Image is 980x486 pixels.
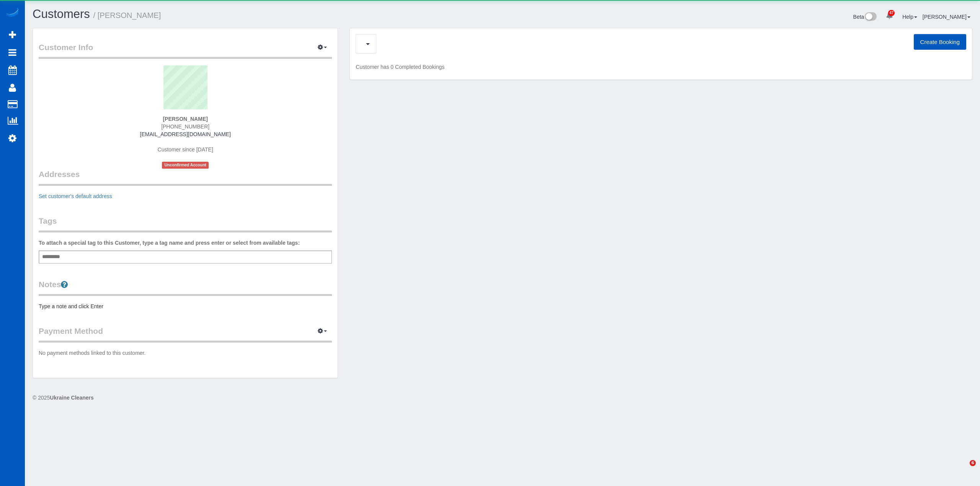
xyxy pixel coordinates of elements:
[914,34,966,50] button: Create Booking
[39,302,332,310] pre: Type a note and click Enter
[902,14,917,20] a: Help
[50,395,93,401] strong: Ukraine Cleaners
[5,8,20,18] img: Automaid Logo
[140,131,231,137] a: [EMAIL_ADDRESS][DOMAIN_NAME]
[39,349,332,357] p: No payment methods linked to this customer.
[864,12,877,22] img: New interface
[33,394,972,401] div: © 2025
[161,124,209,130] span: [PHONE_NUMBER]
[888,10,895,16] span: 47
[356,63,966,71] p: Customer has 0 Completed Bookings
[954,460,972,478] iframe: Intercom live chat
[39,325,332,343] legend: Payment Method
[158,146,213,153] span: Customer since [DATE]
[853,14,877,20] a: Beta
[39,215,332,232] legend: Tags
[882,8,897,24] a: 47
[39,42,332,59] legend: Customer Info
[39,239,300,247] label: To attach a special tag to this Customer, type a tag name and press enter or select from availabl...
[39,279,332,296] legend: Notes
[162,162,209,168] span: Unconfirmed Account
[923,14,970,20] a: [PERSON_NAME]
[970,460,976,466] span: 6
[33,7,90,21] a: Customers
[93,11,161,20] small: / [PERSON_NAME]
[39,193,112,199] a: Set customer's default address
[163,116,207,122] strong: [PERSON_NAME]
